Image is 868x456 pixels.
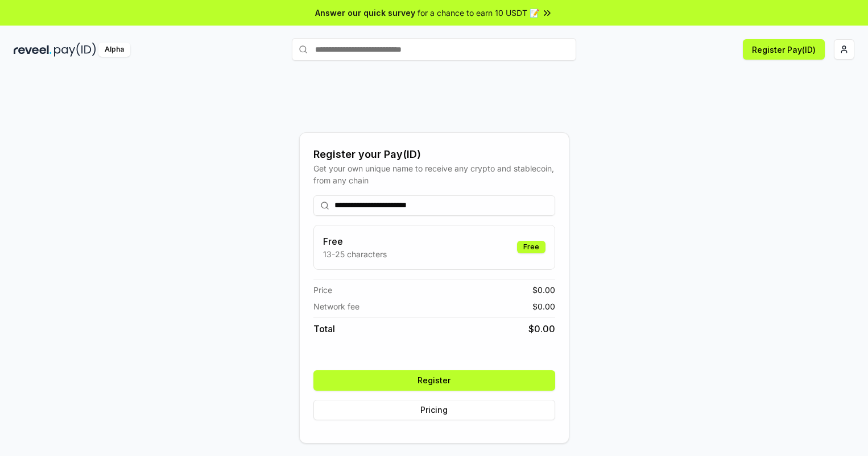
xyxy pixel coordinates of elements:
[313,300,359,312] span: Network fee
[323,235,387,248] h3: Free
[14,43,52,57] img: reveel_dark
[313,322,335,336] span: Total
[532,284,555,296] span: $ 0.00
[313,147,555,162] div: Register your Pay(ID)
[313,284,332,296] span: Price
[517,241,545,253] div: Free
[98,43,130,57] div: Alpha
[528,322,555,336] span: $ 0.00
[418,7,539,19] span: for a chance to earn 10 USDT 📝
[313,162,555,186] div: Get your own unique name to receive any crypto and stablecoin, from any chain
[743,39,825,60] button: Register Pay(ID)
[323,248,387,260] p: 13-25 characters
[315,7,415,19] span: Answer our quick survey
[532,300,555,312] span: $ 0.00
[54,43,96,57] img: pay_id
[313,400,555,420] button: Pricing
[313,370,555,391] button: Register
